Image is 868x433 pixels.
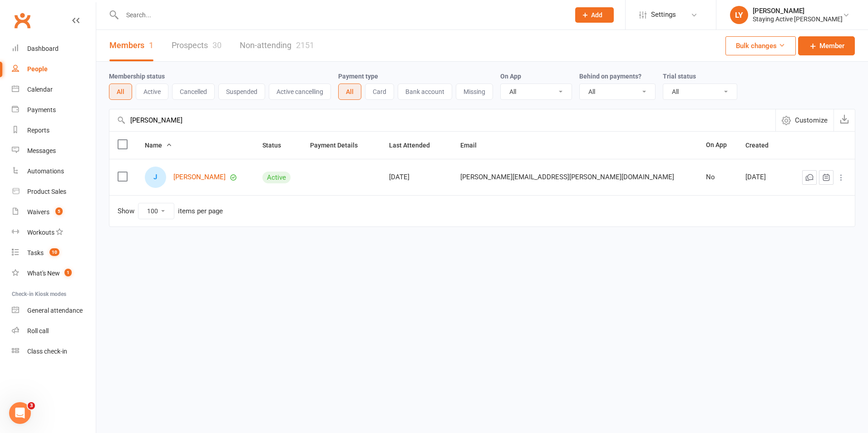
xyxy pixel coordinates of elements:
label: Behind on payments? [579,73,641,80]
a: General attendance kiosk mode [12,300,96,321]
div: Reports [27,127,49,134]
label: Payment type [338,73,378,80]
div: 2151 [296,40,314,50]
div: Staying Active [PERSON_NAME] [753,15,843,23]
th: On App [698,132,737,159]
span: Email [460,142,487,149]
button: Active [136,84,168,100]
div: Automations [27,167,64,175]
div: Dashboard [27,45,59,52]
a: Waivers 5 [12,202,96,222]
a: Members1 [109,30,153,61]
a: Product Sales [12,182,96,202]
a: Prospects30 [172,30,222,61]
div: General attendance [27,307,83,314]
div: Messages [27,147,56,154]
div: [DATE] [745,173,782,181]
a: Member [798,36,855,55]
div: Tasks [27,249,44,256]
div: Waivers [27,208,49,216]
button: Created [745,140,779,151]
div: Workouts [27,229,54,236]
div: LY [730,6,748,24]
div: Jim [145,167,166,188]
span: Last Attended [389,142,440,149]
a: [PERSON_NAME] [173,173,226,181]
button: Email [460,140,487,151]
span: 3 [28,402,35,409]
button: Last Attended [389,140,440,151]
label: Trial status [663,73,696,80]
a: Workouts [12,222,96,243]
button: Suspended [218,84,265,100]
a: Automations [12,161,96,182]
button: Customize [775,109,833,131]
span: Member [819,40,844,51]
div: No [706,173,729,181]
div: Show [118,203,223,219]
div: Roll call [27,327,49,335]
div: Calendar [27,86,53,93]
span: Add [591,11,602,19]
a: Clubworx [11,9,34,32]
div: [DATE] [389,173,444,181]
div: 1 [149,40,153,50]
a: Class kiosk mode [12,341,96,362]
div: What's New [27,270,60,277]
button: Payment Details [310,140,368,151]
div: 30 [212,40,222,50]
a: Tasks 10 [12,243,96,263]
a: Dashboard [12,39,96,59]
div: items per page [178,207,223,215]
label: On App [500,73,521,80]
button: Add [575,7,614,23]
button: Cancelled [172,84,215,100]
input: Search... [119,9,563,21]
button: Bank account [398,84,452,100]
a: What's New1 [12,263,96,284]
span: Customize [795,115,828,126]
a: Calendar [12,79,96,100]
span: 5 [55,207,63,215]
a: People [12,59,96,79]
button: All [109,84,132,100]
div: People [27,65,48,73]
button: Status [262,140,291,151]
label: Membership status [109,73,165,80]
a: Non-attending2151 [240,30,314,61]
div: Product Sales [27,188,66,195]
a: Roll call [12,321,96,341]
div: [PERSON_NAME] [753,7,843,15]
a: Payments [12,100,96,120]
span: Settings [651,5,676,25]
span: Created [745,142,779,149]
div: Payments [27,106,56,113]
div: Class check-in [27,348,67,355]
button: Card [365,84,394,100]
span: Status [262,142,291,149]
span: [PERSON_NAME][EMAIL_ADDRESS][PERSON_NAME][DOMAIN_NAME] [460,168,674,186]
button: All [338,84,361,100]
span: Payment Details [310,142,368,149]
span: 1 [64,269,72,276]
button: Bulk changes [725,36,796,55]
iframe: Intercom live chat [9,402,31,424]
input: Search by contact name [109,109,775,131]
button: Missing [456,84,493,100]
a: Reports [12,120,96,141]
button: Name [145,140,172,151]
button: Active cancelling [269,84,331,100]
div: Active [262,172,291,183]
a: Messages [12,141,96,161]
span: 10 [49,248,59,256]
span: Name [145,142,172,149]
